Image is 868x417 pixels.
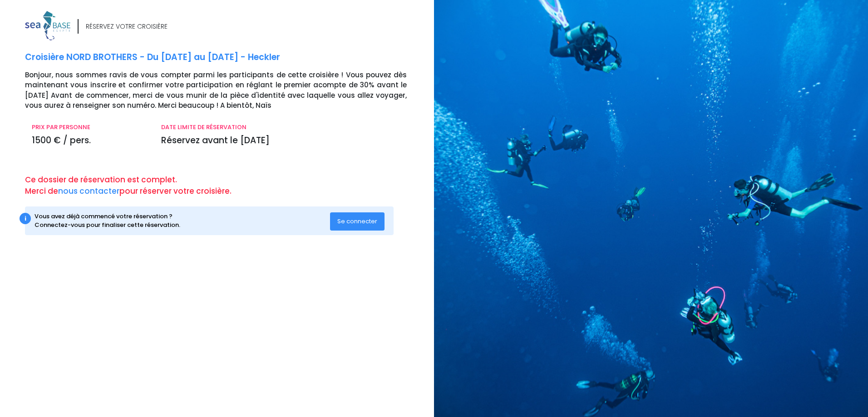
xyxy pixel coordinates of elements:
a: Se connecter [330,217,385,225]
a: nous contacter [58,186,119,196]
p: PRIX PAR PERSONNE [32,123,148,132]
img: logo_color1.png [25,11,70,40]
p: 1500 € / pers. [32,134,148,147]
p: Ce dossier de réservation est complet. Merci de pour réserver votre croisière. [25,174,427,197]
div: RÉSERVEZ VOTRE CROISIÈRE [86,22,168,31]
p: DATE LIMITE DE RÉSERVATION [161,123,407,132]
p: Croisière NORD BROTHERS - Du [DATE] au [DATE] - Heckler [25,51,427,64]
div: Vous avez déjà commencé votre réservation ? Connectez-vous pour finaliser cette réservation. [35,212,330,230]
p: Bonjour, nous sommes ravis de vous compter parmi les participants de cette croisière ! Vous pouve... [25,70,427,111]
span: Se connecter [337,217,377,226]
button: Se connecter [330,212,385,231]
div: i [20,213,31,224]
p: Réservez avant le [DATE] [161,134,407,147]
